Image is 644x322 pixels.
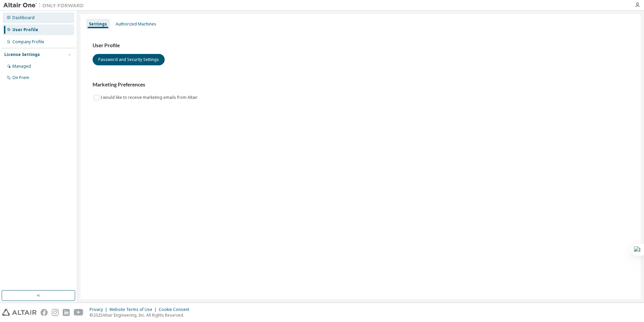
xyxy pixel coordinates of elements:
div: Company Profile [12,39,44,45]
div: On Prem [12,75,29,80]
div: License Settings [4,52,40,57]
div: Cookie Consent [159,307,193,312]
img: linkedin.svg [63,309,70,316]
img: facebook.svg [41,309,48,316]
div: Website Terms of Use [109,307,159,312]
div: Dashboard [12,15,35,20]
img: altair_logo.svg [2,309,37,316]
div: User Profile [12,27,38,33]
div: Managed [12,64,31,69]
img: instagram.svg [52,309,59,316]
div: Privacy [90,307,109,312]
button: Password and Security Settings [93,54,165,65]
h3: User Profile [93,42,629,49]
label: I would like to receive marketing emails from Altair [101,93,199,102]
img: Altair One [3,2,87,9]
p: © 2025 Altair Engineering, Inc. All Rights Reserved. [90,312,193,318]
img: youtube.svg [74,309,84,316]
div: Settings [89,21,107,27]
h3: Marketing Preferences [93,81,629,88]
div: Authorized Machines [116,21,156,27]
